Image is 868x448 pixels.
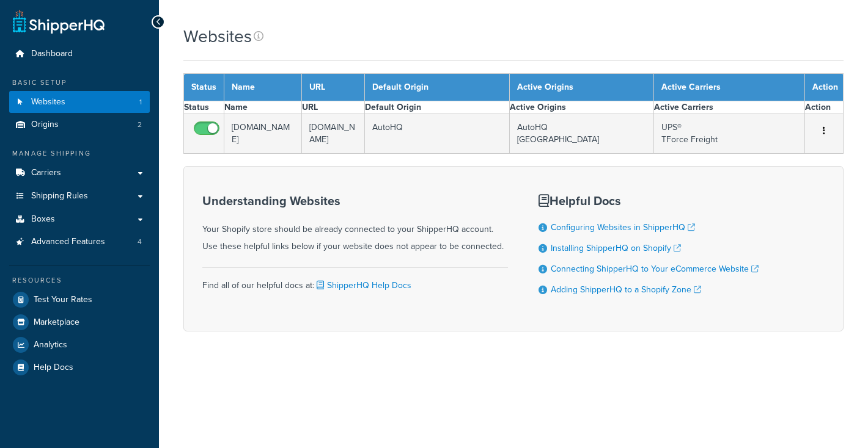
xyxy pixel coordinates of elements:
th: Name [224,74,302,101]
th: Active Carriers [654,101,805,114]
h3: Helpful Docs [539,194,759,208]
li: Origins [9,114,150,136]
span: Websites [31,97,65,107]
th: Action [805,74,844,101]
a: Advanced Features 4 [9,231,150,253]
th: Status [184,74,224,101]
span: Test Your Rates [34,295,92,305]
a: Analytics [9,334,150,356]
th: Default Origin [365,101,509,114]
a: Installing ShipperHQ on Shopify [551,242,681,255]
h1: Websites [183,24,252,48]
td: [DOMAIN_NAME] [224,114,302,154]
th: Name [224,101,302,114]
a: Carriers [9,162,150,184]
span: Marketplace [34,317,79,328]
div: Manage Shipping [9,148,150,159]
span: 4 [138,237,142,247]
th: Active Carriers [654,74,805,101]
th: Action [805,101,844,114]
a: Configuring Websites in ShipperHQ [551,221,695,234]
a: Help Docs [9,356,150,378]
a: ShipperHQ Home [13,9,105,34]
a: Boxes [9,208,150,231]
div: Resources [9,275,150,286]
a: Marketplace [9,311,150,333]
th: Active Origins [509,74,653,101]
td: AutoHQ [365,114,509,154]
span: Boxes [31,214,55,225]
div: Your Shopify store should be already connected to your ShipperHQ account. Use these helpful links... [202,194,508,255]
li: Websites [9,91,150,114]
span: Dashboard [31,49,73,59]
a: Test Your Rates [9,289,150,311]
span: Advanced Features [31,237,105,247]
div: Basic Setup [9,78,150,88]
th: Default Origin [365,74,509,101]
span: Shipping Rules [31,191,88,201]
span: Help Docs [34,363,73,373]
th: Status [184,101,224,114]
th: Active Origins [509,101,653,114]
span: 2 [138,120,142,130]
a: Adding ShipperHQ to a Shopify Zone [551,283,701,296]
h3: Understanding Websites [202,194,508,208]
td: UPS® TForce Freight [654,114,805,154]
a: ShipperHQ Help Docs [314,279,411,292]
a: Connecting ShipperHQ to Your eCommerce Website [551,262,759,275]
span: Carriers [31,168,61,178]
td: [DOMAIN_NAME] [302,114,365,154]
a: Origins 2 [9,114,150,136]
td: AutoHQ [GEOGRAPHIC_DATA] [509,114,653,154]
a: Dashboard [9,43,150,65]
a: Websites 1 [9,91,150,114]
th: URL [302,101,365,114]
span: Analytics [34,340,67,350]
span: 1 [139,97,142,107]
span: Origins [31,120,59,130]
th: URL [302,74,365,101]
a: Shipping Rules [9,185,150,208]
li: Advanced Features [9,231,150,253]
div: Find all of our helpful docs at: [202,267,508,294]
